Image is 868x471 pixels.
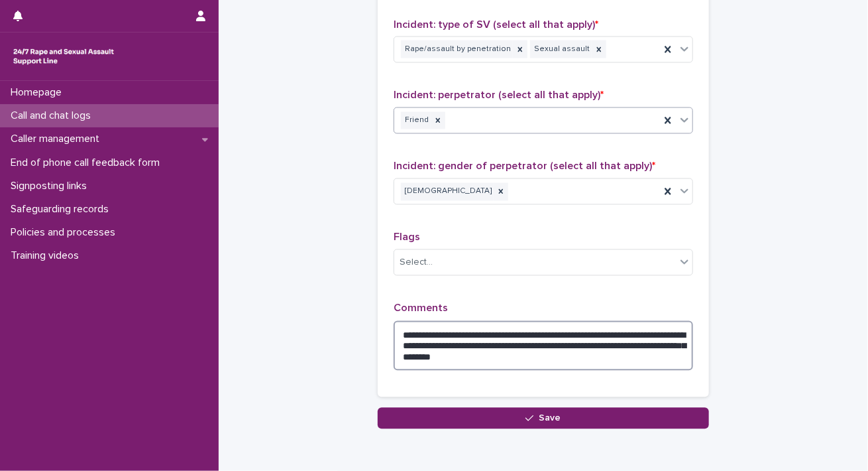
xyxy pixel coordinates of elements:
[5,133,110,145] p: Caller management
[378,408,709,429] button: Save
[539,414,561,423] span: Save
[5,109,101,122] p: Call and chat logs
[530,40,592,58] div: Sexual assault
[400,256,433,270] div: Select...
[5,86,72,99] p: Homepage
[394,232,420,243] span: Flags
[11,43,117,70] img: rhQMoQhaT3yELyF149Cw
[5,203,119,216] p: Safeguarding records
[5,226,126,239] p: Policies and processes
[401,40,513,58] div: Rape/assault by penetration
[401,183,494,201] div: [DEMOGRAPHIC_DATA]
[5,249,89,262] p: Training videos
[5,157,170,169] p: End of phone call feedback form
[394,90,604,101] span: Incident: perpetrator (select all that apply)
[394,161,655,172] span: Incident: gender of perpetrator (select all that apply)
[401,112,431,130] div: Friend
[394,303,448,314] span: Comments
[5,180,97,192] p: Signposting links
[394,19,598,30] span: Incident: type of SV (select all that apply)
